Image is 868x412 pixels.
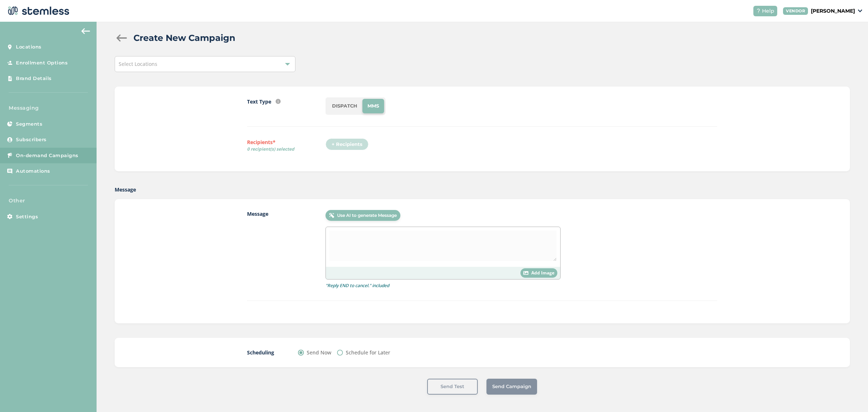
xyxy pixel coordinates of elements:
[523,271,528,275] img: icon-image-white-304da26c.svg
[325,282,389,289] p: "Reply END to cancel." included
[247,210,325,289] label: Message
[16,136,47,143] span: Subscribers
[6,4,69,18] img: logo-dark-0685b13c.svg
[337,212,397,219] span: Use AI to generate Message
[81,28,90,34] img: icon-arrow-back-accent-c549486e.svg
[276,99,281,104] img: icon-info-236977d2.svg
[307,349,331,356] label: Send Now
[858,9,862,12] img: icon_down-arrow-small-66adaf34.svg
[16,152,78,159] span: On-demand Campaigns
[325,210,400,221] button: Use AI to generate Message
[247,98,271,105] label: Text Type
[756,9,761,13] img: icon-help-white-03924b79.svg
[16,75,52,82] span: Brand Details
[346,349,390,356] label: Schedule for Later
[119,60,157,67] span: Select Locations
[16,168,50,175] span: Automations
[115,186,136,193] label: Message
[16,121,42,128] span: Segments
[16,213,38,220] span: Settings
[832,377,868,412] iframe: Chat Widget
[783,7,808,15] div: VENDOR
[247,349,284,356] label: Scheduling
[362,99,384,113] li: MMS
[247,146,325,152] span: 0 recipient(s) selected
[16,59,68,67] span: Enrollment Options
[16,43,42,51] span: Locations
[133,31,235,45] h2: Create New Campaign
[247,138,325,155] label: Recipients*
[762,7,774,15] span: Help
[327,99,362,113] li: DISPATCH
[811,7,855,15] p: [PERSON_NAME]
[531,270,554,276] span: Add Image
